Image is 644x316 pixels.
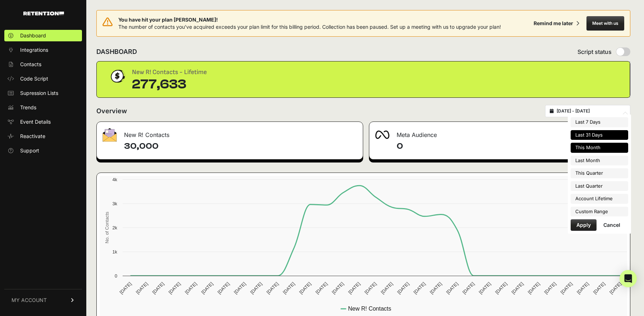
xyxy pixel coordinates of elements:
[20,75,48,82] span: Code Script
[200,281,214,295] text: [DATE]
[115,273,117,279] text: 0
[347,281,361,295] text: [DATE]
[571,219,597,231] button: Apply
[571,181,628,191] li: Last Quarter
[112,225,117,230] text: 2k
[112,201,117,206] text: 3k
[4,87,82,99] a: Supression Lists
[118,16,501,23] span: You have hit your plan [PERSON_NAME]!
[20,133,45,140] span: Reactivate
[4,30,82,41] a: Dashboard
[4,44,82,56] a: Integrations
[494,281,508,295] text: [DATE]
[233,281,247,295] text: [DATE]
[397,141,625,152] h4: 0
[20,90,58,97] span: Supression Lists
[375,130,389,139] img: fa-meta-2f981b61bb99beabf952f7030308934f19ce035c18b003e963880cc3fabeebb7.png
[331,281,345,295] text: [DATE]
[216,281,230,295] text: [DATE]
[124,141,357,152] h4: 30,000
[571,117,628,127] li: Last 7 Days
[20,147,39,154] span: Support
[298,281,312,295] text: [DATE]
[396,281,410,295] text: [DATE]
[20,61,41,68] span: Contacts
[571,143,628,153] li: This Month
[102,128,117,142] img: fa-envelope-19ae18322b30453b285274b1b8af3d052b27d846a4fbe8435d1a52b978f639a2.png
[108,67,126,85] img: dollar-coin-05c43ed7efb7bc0c12610022525b4bbbb207c7efeef5aecc26f025e68dcafac9.png
[369,122,630,143] div: Meta Audience
[608,281,622,295] text: [DATE]
[4,59,82,70] a: Contacts
[97,122,363,143] div: New R! Contacts
[135,281,149,295] text: [DATE]
[20,46,48,54] span: Integrations
[620,270,637,287] div: Open Intercom Messenger
[20,118,51,125] span: Event Details
[531,17,582,30] button: Remind me later
[534,20,573,27] div: Remind me later
[112,177,117,182] text: 4k
[112,249,117,255] text: 1k
[23,12,64,15] img: Retention.com
[12,297,47,304] span: MY ACCOUNT
[364,281,378,295] text: [DATE]
[586,16,624,31] button: Meet with us
[592,281,606,295] text: [DATE]
[4,130,82,142] a: Reactivate
[96,106,127,116] h2: Overview
[151,281,165,295] text: [DATE]
[20,104,36,111] span: Trends
[249,281,263,295] text: [DATE]
[571,130,628,140] li: Last 31 Days
[265,281,279,295] text: [DATE]
[598,219,626,231] button: Cancel
[4,116,82,128] a: Event Details
[527,281,541,295] text: [DATE]
[4,145,82,156] a: Support
[4,102,82,113] a: Trends
[282,281,296,295] text: [DATE]
[118,24,501,30] span: The number of contacts you've acquired exceeds your plan limit for this billing period. Collectio...
[184,281,198,295] text: [DATE]
[571,194,628,204] li: Account Lifetime
[461,281,475,295] text: [DATE]
[96,47,137,57] h2: DASHBOARD
[571,168,628,178] li: This Quarter
[429,281,443,295] text: [DATE]
[132,67,207,77] div: New R! Contacts - Lifetime
[132,77,207,92] div: 277,633
[4,73,82,84] a: Code Script
[4,289,82,311] a: MY ACCOUNT
[571,207,628,217] li: Custom Range
[571,156,628,166] li: Last Month
[511,281,525,295] text: [DATE]
[576,281,590,295] text: [DATE]
[577,47,612,56] span: Script status
[168,281,182,295] text: [DATE]
[315,281,329,295] text: [DATE]
[20,32,46,39] span: Dashboard
[543,281,557,295] text: [DATE]
[380,281,394,295] text: [DATE]
[478,281,492,295] text: [DATE]
[445,281,459,295] text: [DATE]
[348,306,391,312] text: New R! Contacts
[119,281,133,295] text: [DATE]
[412,281,426,295] text: [DATE]
[559,281,574,295] text: [DATE]
[104,212,110,243] text: No. of Contacts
